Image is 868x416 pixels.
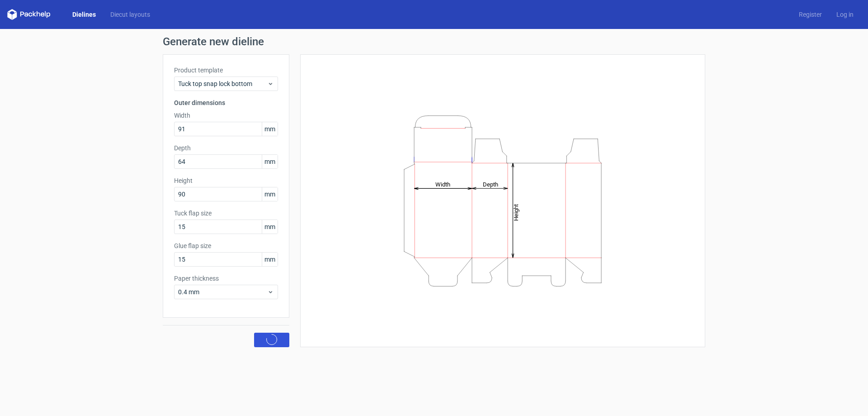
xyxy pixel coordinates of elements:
span: mm [262,187,278,201]
label: Depth [174,143,278,153]
a: Diecut layouts [103,10,157,19]
span: mm [262,122,278,136]
span: mm [262,253,278,266]
label: Tuck flap size [174,209,278,218]
label: Paper thickness [174,274,278,283]
span: 0.4 mm [178,287,267,296]
h1: Generate new dieline [163,36,705,47]
a: Register [792,10,829,19]
span: Tuck top snap lock bottom [178,79,267,88]
tspan: Height [513,204,519,220]
a: Dielines [65,10,103,19]
tspan: Width [435,181,450,187]
label: Width [174,111,278,120]
label: Product template [174,66,278,75]
tspan: Depth [483,181,498,187]
span: mm [262,155,278,168]
label: Glue flap size [174,241,278,250]
a: Log in [829,10,861,19]
h3: Outer dimensions [174,98,278,107]
span: mm [262,220,278,234]
label: Height [174,176,278,185]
